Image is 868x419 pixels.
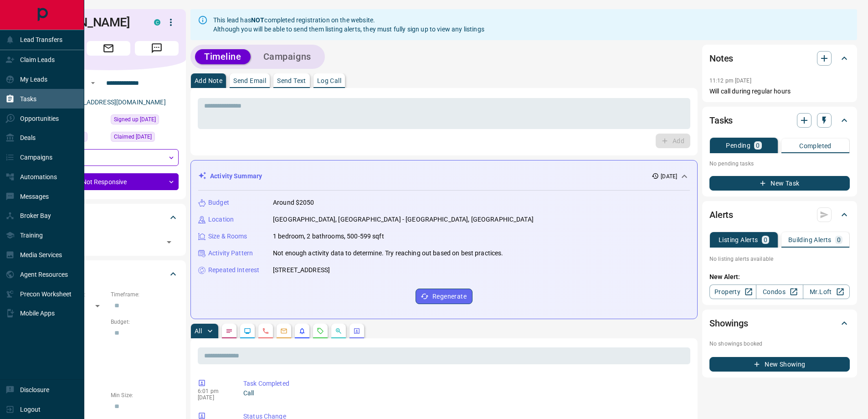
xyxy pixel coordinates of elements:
p: 11:12 pm [DATE] [709,78,751,84]
p: New Alert: [709,272,850,282]
button: Open [87,78,98,88]
p: Budget [208,198,229,207]
div: Not Responsive [38,173,179,190]
p: Motivation: [38,364,179,372]
strong: NOT [251,16,264,24]
p: Location [208,215,234,224]
p: Log Call [317,78,341,84]
h1: [PERSON_NAME] [38,15,140,30]
p: Send Text [277,78,306,84]
svg: Calls [262,327,269,335]
div: Thu Aug 07 2025 [111,132,179,145]
h2: Showings [709,316,748,331]
button: New Showing [709,357,850,372]
p: All [195,328,202,334]
p: 6:01 pm [198,388,230,394]
p: [STREET_ADDRESS] [273,265,330,275]
a: [EMAIL_ADDRESS][DOMAIN_NAME] [63,98,166,106]
svg: Lead Browsing Activity [244,327,251,335]
svg: Agent Actions [353,327,360,335]
a: Mr.Loft [803,285,850,299]
p: 0 [756,142,760,149]
p: 0 [764,237,767,243]
p: Will call during regular hours [709,87,850,96]
p: Pending [726,142,750,149]
div: Thu Aug 07 2025 [111,114,179,127]
svg: Opportunities [335,327,342,335]
p: No pending tasks [709,157,850,171]
p: [GEOGRAPHIC_DATA], [GEOGRAPHIC_DATA] - [GEOGRAPHIC_DATA], [GEOGRAPHIC_DATA] [273,215,534,224]
p: Not enough activity data to determine. Try reaching out based on best practices. [273,248,503,258]
svg: Listing Alerts [298,327,306,335]
p: Timeframe: [111,290,179,299]
div: condos.ca [154,19,160,26]
p: Completed [799,143,832,149]
p: Building Alerts [788,237,832,243]
button: New Task [709,176,850,191]
span: Message [135,41,179,56]
span: Claimed [DATE] [114,132,152,141]
h2: Notes [709,51,733,66]
p: 1 bedroom, 2 bathrooms, 500-599 sqft [273,232,384,241]
p: Around $2050 [273,198,314,207]
p: Call [243,388,687,398]
h2: Alerts [709,207,733,222]
a: Property [709,285,756,299]
p: Min Size: [111,391,179,399]
p: Size & Rooms [208,232,247,241]
div: Alerts [709,204,850,226]
button: Campaigns [254,49,320,64]
button: Timeline [195,49,251,64]
p: No showings booked [709,340,850,348]
div: Showings [709,312,850,334]
a: Condos [756,285,803,299]
p: 0 [837,237,841,243]
span: Signed up [DATE] [114,115,156,124]
svg: Requests [317,327,324,335]
p: Areas Searched: [38,346,179,354]
span: Email [87,41,130,56]
div: Tasks [709,109,850,131]
p: Activity Pattern [208,248,253,258]
p: [DATE] [661,172,677,181]
div: Notes [709,47,850,69]
p: Activity Summary [210,171,262,181]
p: Budget: [111,318,179,326]
div: Activity Summary[DATE] [198,168,690,185]
svg: Notes [226,327,233,335]
p: Send Email [233,78,266,84]
div: Tags [38,207,179,228]
p: Add Note [195,78,222,84]
button: Regenerate [416,289,473,304]
p: Listing Alerts [719,237,758,243]
svg: Emails [280,327,288,335]
p: [DATE] [198,394,230,401]
button: Open [163,236,175,248]
p: Task Completed [243,379,687,388]
p: Repeated Interest [208,265,259,275]
p: No listing alerts available [709,255,850,263]
div: Criteria [38,263,179,285]
h2: Tasks [709,113,733,128]
div: This lead has completed registration on the website. Although you will be able to send them listi... [213,12,484,37]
